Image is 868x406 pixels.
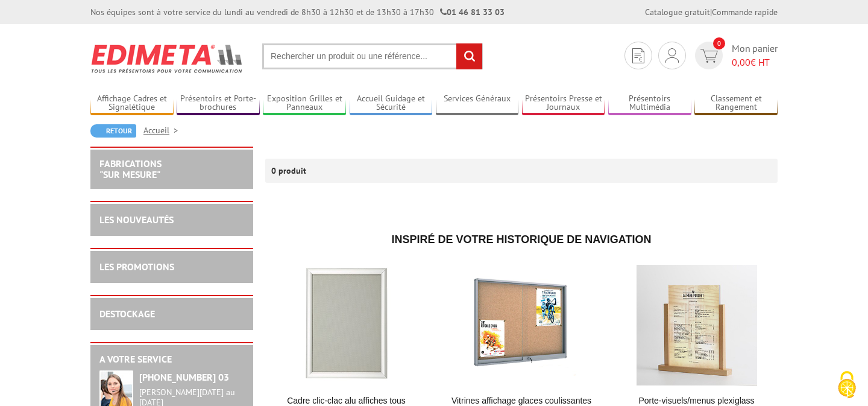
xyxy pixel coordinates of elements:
a: LES PROMOTIONS [99,261,174,273]
span: Inspiré de votre historique de navigation [391,233,651,246]
a: Présentoirs et Porte-brochures [177,94,260,113]
img: devis rapide [632,48,644,63]
p: 0 produit [271,159,316,183]
img: devis rapide [665,48,679,63]
strong: 01 46 81 33 03 [440,7,505,17]
span: 0,00 [732,56,750,68]
a: FABRICATIONS"Sur Mesure" [99,157,162,180]
span: 0 [713,37,725,49]
a: Retour [90,124,136,138]
strong: [PHONE_NUMBER] 03 [139,371,229,383]
input: rechercher [456,43,482,69]
div: Nos équipes sont à votre service du lundi au vendredi de 8h30 à 12h30 et de 13h30 à 17h30 [90,6,505,18]
a: Commande rapide [712,7,778,17]
a: LES NOUVEAUTÉS [99,214,174,226]
a: Classement et Rangement [694,94,778,113]
a: Affichage Cadres et Signalétique [90,94,174,113]
a: Services Généraux [436,94,519,113]
h2: A votre service [99,354,244,365]
div: | [645,6,778,18]
a: Présentoirs Presse et Journaux [522,94,605,113]
a: Accueil Guidage et Sécurité [350,94,433,113]
span: € HT [732,56,778,69]
a: Exposition Grilles et Panneaux [263,94,346,113]
img: Edimeta [90,36,244,81]
a: devis rapide 0 Mon panier 0,00€ HT [692,42,778,69]
a: DESTOCKAGE [99,308,155,320]
span: Mon panier [732,42,778,69]
a: Catalogue gratuit [645,7,710,17]
button: Cookies (fenêtre modale) [826,365,868,406]
img: devis rapide [700,49,718,63]
a: Présentoirs Multimédia [608,94,691,113]
img: Cookies (fenêtre modale) [832,370,862,400]
input: Rechercher un produit ou une référence... [262,43,483,69]
a: Accueil [143,125,183,136]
